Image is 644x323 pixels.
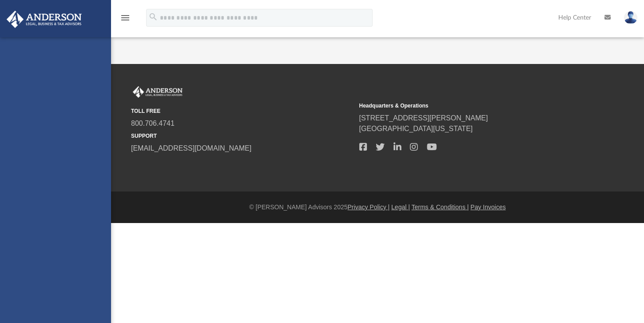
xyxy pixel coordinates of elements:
[131,132,353,140] small: SUPPORT
[131,120,175,127] a: 800.706.4741
[120,17,131,23] a: menu
[359,125,473,132] a: [GEOGRAPHIC_DATA][US_STATE]
[359,102,581,110] small: Headquarters & Operations
[359,114,488,122] a: [STREET_ADDRESS][PERSON_NAME]
[391,203,410,211] a: Legal |
[111,203,644,212] div: © [PERSON_NAME] Advisors 2025
[131,144,251,152] a: [EMAIL_ADDRESS][DOMAIN_NAME]
[412,203,469,211] a: Terms & Conditions |
[624,11,637,24] img: User Pic
[470,203,505,211] a: Pay Invoices
[131,107,353,115] small: TOLL FREE
[148,12,158,22] i: search
[131,86,184,98] img: Anderson Advisors Platinum Portal
[348,203,390,211] a: Privacy Policy |
[4,11,84,28] img: Anderson Advisors Platinum Portal
[120,12,131,23] i: menu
